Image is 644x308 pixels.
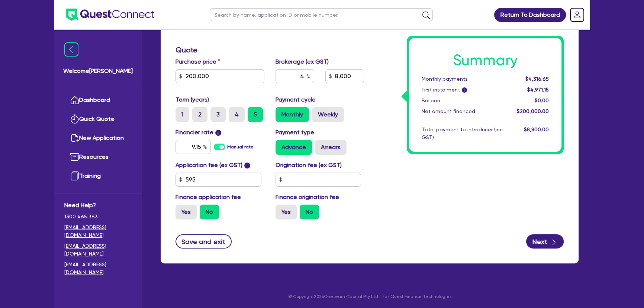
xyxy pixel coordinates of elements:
label: Weekly [312,107,344,122]
span: $0.00 [535,97,549,103]
label: No [300,205,319,219]
span: 1300 465 363 [64,213,132,221]
label: No [200,205,219,219]
input: Search by name, application ID or mobile number... [210,8,433,21]
label: Yes [176,205,197,219]
label: Application fee (ex GST) [176,161,242,170]
h1: Summary [422,51,549,69]
label: 5 [248,107,263,122]
label: Manual rate [227,144,254,150]
label: Brokerage (ex GST) [276,57,329,66]
span: i [244,163,250,169]
a: New Application [64,129,132,148]
a: Quick Quote [64,110,132,129]
button: Next [526,234,564,248]
span: Welcome [PERSON_NAME] [63,67,133,76]
label: Purchase price [176,57,220,66]
div: Monthly payments [416,75,508,83]
img: training [70,171,79,180]
a: [EMAIL_ADDRESS][DOMAIN_NAME] [64,224,132,239]
span: i [215,130,221,136]
span: $4,316.65 [525,76,549,82]
img: icon-menu-close [64,42,78,57]
span: $200,000.00 [517,108,549,114]
label: Finance application fee [176,193,241,202]
label: 2 [192,107,207,122]
label: Yes [276,205,297,219]
label: Finance origination fee [276,193,339,202]
img: new-application [70,134,79,142]
label: Arrears [315,140,347,155]
label: 3 [210,107,226,122]
a: Training [64,167,132,186]
label: Monthly [276,107,309,122]
label: Term (years) [176,95,209,104]
a: [EMAIL_ADDRESS][DOMAIN_NAME] [64,242,132,258]
div: First instalment [416,86,508,94]
span: $8,800.00 [524,126,549,132]
label: Origination fee (ex GST) [276,161,342,170]
div: Total payment to introducer (inc GST) [416,126,508,141]
label: Advance [276,140,312,155]
label: Payment cycle [276,95,316,104]
span: i [462,88,467,93]
div: Net amount financed [416,108,508,115]
a: Dashboard [64,91,132,110]
label: Financier rate [176,128,221,137]
a: Return To Dashboard [494,8,566,22]
a: [EMAIL_ADDRESS][DOMAIN_NAME] [64,261,132,276]
span: Need Help? [64,201,132,210]
button: Save and exit [176,234,232,248]
img: quest-connect-logo-blue [66,9,154,21]
img: resources [70,153,79,161]
h3: Quote [176,45,364,54]
label: 4 [229,107,245,122]
label: Payment type [276,128,314,137]
a: Resources [64,148,132,167]
p: © Copyright 2025 Oneteam Capital Pty Ltd T/as Quest Finance Technologies [155,293,584,300]
a: Dropdown toggle [567,5,587,25]
div: Balloon [416,97,508,105]
label: 1 [176,107,189,122]
span: $4,971.15 [527,87,549,93]
img: quick-quote [70,115,79,123]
